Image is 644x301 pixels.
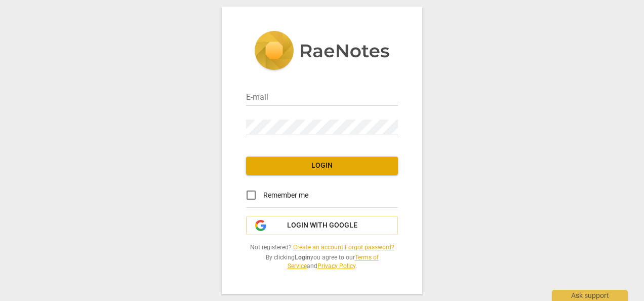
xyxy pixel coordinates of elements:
a: Terms of Service [288,254,379,270]
button: Login [246,157,398,175]
span: Not registered? | [246,243,398,252]
a: Forgot password? [345,244,394,251]
span: Login [254,161,390,171]
div: Ask support [552,290,628,301]
span: By clicking you agree to our and . [246,253,398,270]
button: Login with Google [246,216,398,235]
span: Login with Google [287,220,357,231]
img: 5ac2273c67554f335776073100b6d88f.svg [254,31,390,72]
a: Privacy Policy [317,262,355,270]
a: Create an account [293,244,343,251]
span: Remember me [263,190,308,201]
b: Login [295,254,310,261]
